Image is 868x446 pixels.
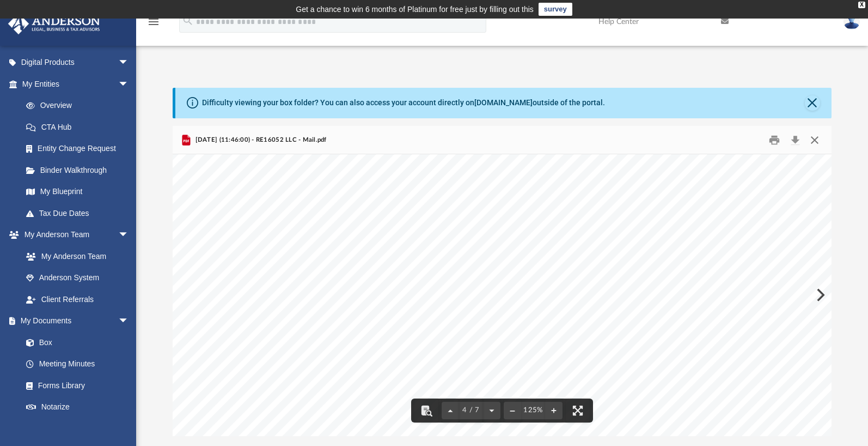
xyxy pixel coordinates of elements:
a: [DOMAIN_NAME] [474,98,533,107]
a: survey [539,3,572,16]
a: Entity Change Request [15,138,145,160]
button: Zoom out [504,399,521,423]
span: arrow_drop_down [118,73,140,95]
a: Anderson System [15,267,140,289]
button: Close [805,95,820,111]
a: Forms Library [15,375,135,396]
button: Toggle findbar [414,399,438,423]
i: menu [147,15,160,28]
button: Enter fullscreen [566,399,590,423]
a: My Entitiesarrow_drop_down [8,73,145,95]
button: Next page [483,399,500,423]
div: Difficulty viewing your box folder? You can also access your account directly on outside of the p... [202,97,605,109]
a: My Blueprint [15,181,140,203]
button: Close [804,131,824,148]
a: My Documentsarrow_drop_down [8,310,140,332]
span: arrow_drop_down [118,224,140,246]
div: File preview [173,154,832,436]
button: Zoom in [545,399,563,423]
a: Notarize [15,396,140,418]
a: Overview [15,95,145,117]
div: Document Viewer [173,154,832,436]
a: Client Referrals [15,288,140,310]
span: arrow_drop_down [118,310,140,333]
img: User Pic [843,14,860,29]
span: arrow_drop_down [118,52,140,74]
a: My Anderson Team [15,245,135,267]
div: close [858,2,865,8]
span: 4 / 7 [459,407,483,414]
div: Current zoom level [521,407,545,414]
a: Meeting Minutes [15,353,140,375]
a: Tax Due Dates [15,202,145,224]
a: Binder Walkthrough [15,159,145,181]
a: My Anderson Teamarrow_drop_down [8,224,140,246]
a: menu [147,21,160,28]
button: Download [785,131,805,148]
img: Anderson Advisors Platinum Portal [5,13,103,34]
a: Box [15,332,135,353]
a: CTA Hub [15,116,145,138]
button: Previous page [442,399,459,423]
i: search [182,15,194,27]
a: Digital Productsarrow_drop_down [8,52,145,74]
div: Preview [173,126,832,436]
button: 4 / 7 [459,399,483,423]
span: [DATE] (11:46:00) - RE16052 LLC - Mail.pdf [193,135,326,145]
div: Get a chance to win 6 months of Platinum for free just by filling out this [296,3,534,16]
button: Print [763,131,785,148]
